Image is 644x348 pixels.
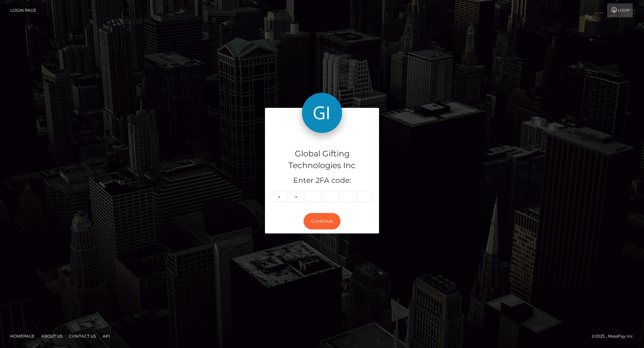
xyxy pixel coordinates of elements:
[607,3,633,17] a: Login
[302,93,342,133] img: Global Gifting Technologies Inc
[39,331,65,341] a: About Us
[100,331,113,341] a: API
[7,331,37,341] a: Homepage
[270,148,374,171] h4: Global Gifting Technologies Inc
[304,213,340,229] button: Continue
[270,176,374,186] h5: Enter 2FA code:
[592,333,639,340] div: © 2025 , MassPay Inc.
[66,331,99,341] a: Contact Us
[10,3,36,17] a: Login Page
